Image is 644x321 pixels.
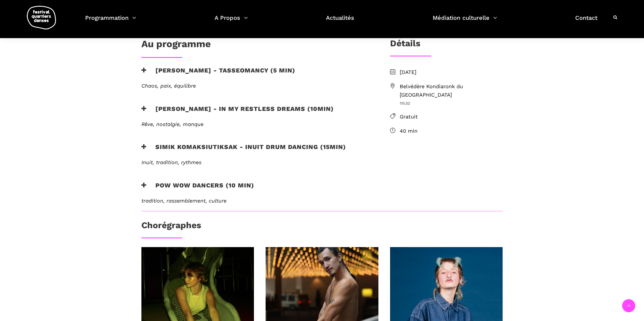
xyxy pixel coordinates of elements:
span: Belvédère Kondiaronk du [GEOGRAPHIC_DATA] [400,82,503,99]
a: Médiation culturelle [433,13,497,30]
span: 40 min [400,127,503,135]
h3: Détails [390,38,420,53]
span: [DATE] [400,68,503,77]
h3: Simik Komaksiutiksak - Inuit Drum Dancing (15min) [141,143,346,158]
span: Gratuit [400,113,503,121]
a: Actualités [326,13,354,30]
h1: Au programme [141,38,211,53]
em: Rêve, nostalgie, manque [141,121,203,127]
em: tradition, rassemblement, culture [141,198,227,204]
h3: Pow Wow Dancers (10 min) [141,182,254,196]
a: A Propos [215,13,248,30]
h3: [PERSON_NAME] - Tasseomancy (5 min) [141,67,295,81]
em: Inuit, tradition, rythmes [141,159,201,165]
h3: [PERSON_NAME] - In my restless dreams (10min) [141,105,334,120]
a: Contact [575,13,597,30]
img: logo-fqd-med [27,6,56,29]
a: Programmation [85,13,136,30]
span: 11h30 [400,100,503,107]
h3: Chorégraphes [141,220,201,235]
em: Chaos, paix, équilibre [141,83,196,89]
